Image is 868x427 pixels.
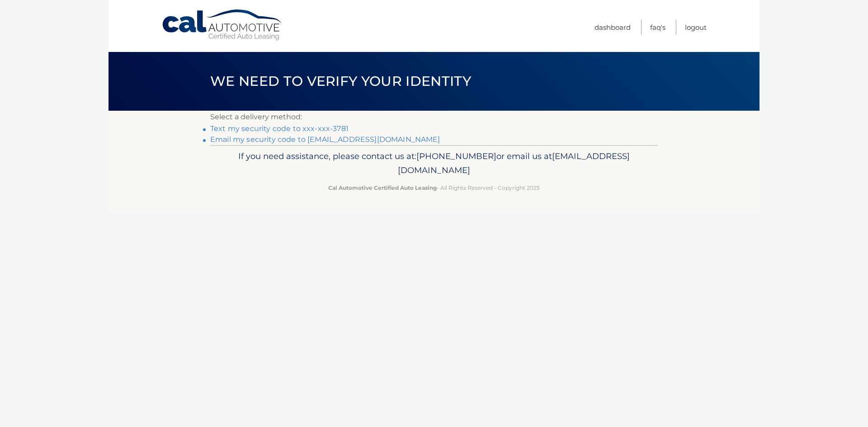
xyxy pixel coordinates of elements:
[216,183,652,192] p: - All Rights Reserved - Copyright 2025
[685,20,707,35] a: Logout
[650,20,665,35] a: FAQ's
[328,184,437,191] strong: Cal Automotive Certified Auto Leasing
[416,151,496,161] span: [PHONE_NUMBER]
[210,111,658,123] p: Select a delivery method:
[216,149,652,178] p: If you need assistance, please contact us at: or email us at
[210,135,440,144] a: Email my security code to [EMAIL_ADDRESS][DOMAIN_NAME]
[210,124,349,133] a: Text my security code to xxx-xxx-3781
[594,20,631,35] a: Dashboard
[161,9,283,41] a: Cal Automotive
[210,73,471,89] span: We need to verify your identity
